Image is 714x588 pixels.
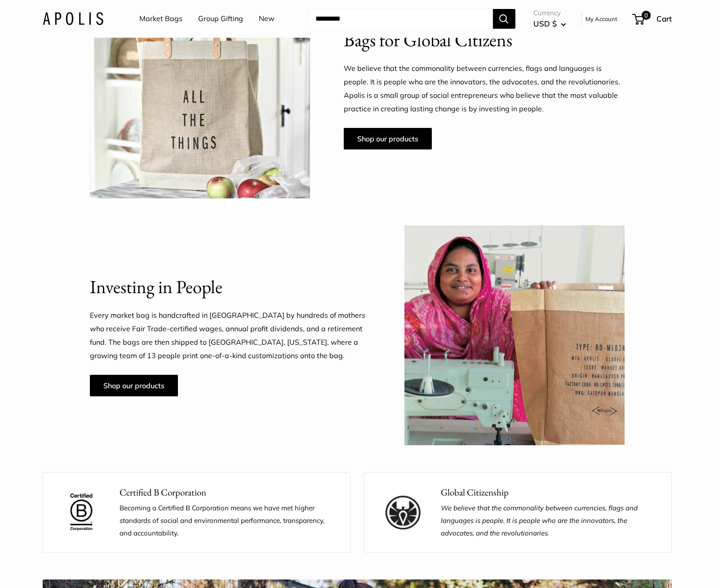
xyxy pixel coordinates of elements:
[198,12,243,26] a: Group Gifting
[533,7,566,19] span: Currency
[533,17,566,31] button: USD $
[7,554,96,581] iframe: Sign Up via Text for Offers
[633,12,672,26] a: 0 Cart
[585,13,617,24] a: My Account
[90,274,371,300] h2: Investing in People
[493,9,515,29] button: Search
[441,504,638,537] em: We believe that the commonality between currencies, flags and languages is people. It is people w...
[344,128,432,149] a: Shop our products
[120,485,337,500] p: Certified B Corporation
[90,375,178,396] a: Shop our products
[259,12,275,26] a: New
[344,62,625,116] p: We believe that the commonality between currencies, flags and languages is people. It is people w...
[90,309,371,363] p: Every market bag is handcrafted in [GEOGRAPHIC_DATA] by hundreds of mothers who receive Fair Trad...
[641,11,650,20] span: 0
[139,12,182,26] a: Market Bags
[308,9,493,29] input: Search...
[441,485,658,500] p: Global Citizenship
[656,14,672,23] span: Cart
[120,502,337,540] p: Becoming a Certified B Corporation means we have met higher standards of social and environmental...
[533,19,557,28] span: USD $
[43,12,103,25] img: Apolis
[344,27,625,53] h2: Bags for Global Citizens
